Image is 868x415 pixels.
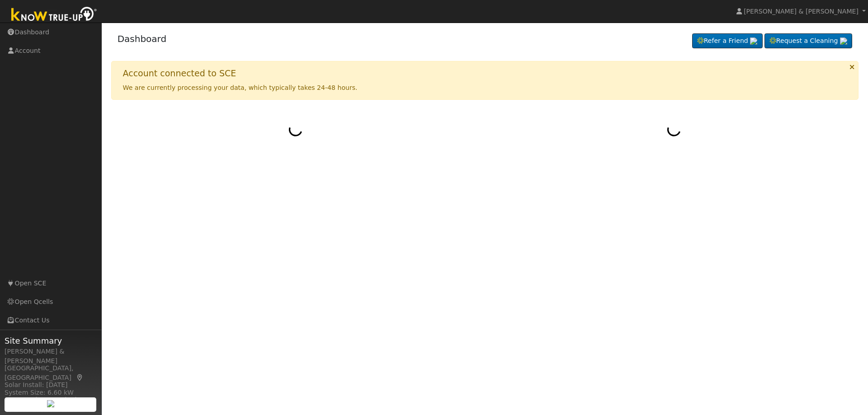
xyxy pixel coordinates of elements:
[76,374,84,381] a: Map
[5,364,97,382] div: [GEOGRAPHIC_DATA], [GEOGRAPHIC_DATA]
[5,380,97,390] div: Solar Install: [DATE]
[123,68,236,79] h1: Account connected to SCE
[5,395,97,405] div: Storage Size: 15.0 kWh
[5,347,97,366] div: [PERSON_NAME] & [PERSON_NAME]
[692,33,763,49] a: Refer a Friend
[750,37,757,45] img: retrieve
[47,400,54,407] img: retrieve
[5,335,97,347] span: Site Summary
[7,5,102,25] img: Know True-Up
[744,8,859,15] span: [PERSON_NAME] & [PERSON_NAME]
[118,33,167,44] a: Dashboard
[764,33,852,49] a: Request a Cleaning
[5,388,97,397] div: System Size: 6.60 kW
[123,84,358,91] span: We are currently processing your data, which typically takes 24-48 hours.
[840,37,847,45] img: retrieve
